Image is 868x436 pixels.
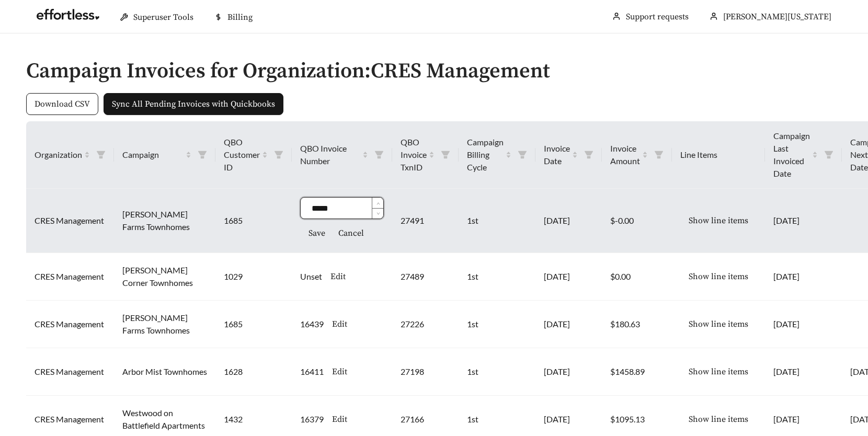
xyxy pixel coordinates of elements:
td: CRES Management [26,348,114,396]
span: filter [374,150,384,159]
button: Save [300,222,334,244]
span: Campaign Billing Cycle [467,136,504,174]
span: Campaign Last Invoiced Date [773,130,810,180]
button: Download CSV [26,93,98,115]
td: CRES Management [26,301,114,348]
td: $0.00 [602,253,672,301]
span: Sync All Pending Invoices with Quickbooks [112,98,275,110]
td: [DATE] [765,253,842,301]
button: Cancel [338,222,364,244]
span: Edit [330,270,346,283]
span: 16439 [300,318,324,330]
span: filter [650,140,668,169]
span: Edit [332,413,347,426]
button: Sync All Pending Invoices with Quickbooks [104,93,283,115]
span: Edit [332,365,347,378]
span: Show line items [689,318,748,330]
td: CRES Management [26,253,114,301]
span: up [375,200,381,206]
td: 27489 [392,253,459,301]
button: Show line items [680,361,757,383]
span: filter [441,150,450,159]
td: 1685 [215,301,292,348]
span: Decrease Value [372,208,383,219]
span: 16411 [300,365,324,378]
td: [DATE] [535,348,602,396]
span: Invoice Date [544,142,570,167]
span: down [375,211,381,217]
span: filter [513,134,531,176]
td: 27491 [392,189,459,253]
span: Increase Value [372,198,383,208]
td: 1628 [215,348,292,396]
button: Edit [324,408,356,430]
span: filter [580,140,598,169]
td: [PERSON_NAME] Corner Townhomes [114,253,215,301]
td: [DATE] [765,189,842,253]
td: $180.63 [602,301,672,348]
td: CRES Management [26,189,114,253]
span: Show line items [689,214,748,227]
span: filter [193,146,211,163]
span: filter [437,134,454,176]
td: [PERSON_NAME] Farms Townhomes [114,189,215,253]
span: filter [96,150,106,159]
button: Show line items [680,266,757,288]
td: $-0.00 [602,189,672,253]
span: filter [518,150,527,159]
button: Edit [322,266,354,288]
span: Organization [35,148,82,161]
span: Edit [332,318,347,330]
span: Download CSV [35,98,90,110]
span: QBO Customer ID [224,136,260,174]
span: filter [274,150,283,159]
span: filter [92,146,110,163]
span: filter [198,150,207,159]
button: Show line items [680,313,757,335]
td: $1458.89 [602,348,672,396]
th: Line Items [672,121,765,189]
span: Unset [300,270,322,283]
span: Cancel [338,227,364,239]
button: Show line items [680,408,757,430]
h2: Campaign Invoices for Organization: CRES Management [26,60,842,83]
span: filter [820,128,838,182]
span: Campaign [122,148,184,161]
span: filter [270,134,288,176]
td: [DATE] [535,301,602,348]
span: filter [584,150,593,159]
td: 1029 [215,253,292,301]
button: Show line items [680,210,757,232]
td: [PERSON_NAME] Farms Townhomes [114,301,215,348]
span: filter [654,150,664,159]
a: Support requests [626,12,689,22]
td: [DATE] [535,189,602,253]
td: 1685 [215,189,292,253]
td: [DATE] [765,348,842,396]
span: Show line items [689,270,748,283]
span: filter [824,150,833,159]
td: 1st [459,253,535,301]
span: Save [309,227,325,239]
td: 27226 [392,301,459,348]
td: [DATE] [765,301,842,348]
span: Show line items [689,413,748,426]
span: Invoice Amount [610,142,640,167]
td: 1st [459,348,535,396]
span: Show line items [689,365,748,378]
span: QBO Invoice Number [300,142,360,167]
span: filter [370,140,388,169]
td: 27198 [392,348,459,396]
td: Arbor Mist Townhomes [114,348,215,396]
td: 1st [459,301,535,348]
button: Edit [324,361,356,383]
span: [PERSON_NAME][US_STATE] [723,12,831,22]
td: [DATE] [535,253,602,301]
span: 16379 [300,413,324,426]
button: Edit [324,313,356,335]
span: Superuser Tools [133,12,193,22]
span: Billing [227,12,253,22]
td: 1st [459,189,535,253]
span: QBO Invoice TxnID [401,136,427,174]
